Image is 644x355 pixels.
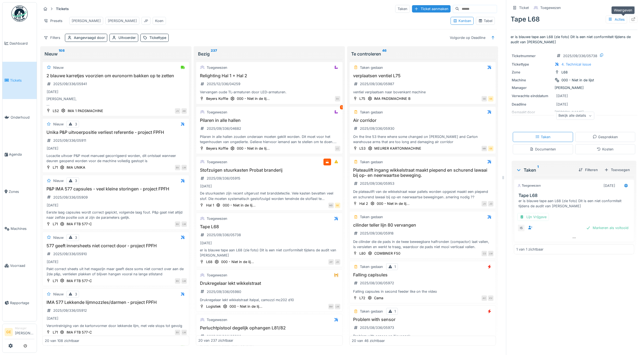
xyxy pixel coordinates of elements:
div: Taken gedaan [360,159,383,165]
div: L71 [53,330,58,335]
div: Pilaren in alle hallen zouden onderaan moeten geklit worden. Dit moet voor het tegenhouden van on... [198,134,340,144]
a: GE Manager[PERSON_NAME] [5,326,34,339]
div: 20 van 108 zichtbaar [45,338,79,343]
div: Drukregelaar lekt wikkelstraat italpal, camozzi mc202 d10 [198,297,340,302]
div: JV [482,201,487,206]
span: Tickets [10,78,34,83]
div: 1 van 1 zichtbaar [516,247,544,252]
a: Agenda [2,136,37,173]
div: Documenten [530,147,556,152]
div: 20 van 237 zichtbaar [198,338,233,343]
div: MD [328,203,334,208]
span: Voorraad [10,263,34,268]
div: LM [181,165,187,170]
div: 000 - Niet in de lij... [230,304,262,309]
h3: verplaatsen ventiel L75 [352,73,494,78]
div: COMBINER F50 [375,251,401,256]
span: Onderhoud [11,115,34,120]
div: Toegewezen [207,216,227,221]
div: IMA PADSMACHINE B [374,96,411,101]
a: Rapportage [2,284,37,321]
div: L75 [360,96,366,101]
div: Presets [41,17,65,25]
div: IMA FTB 577-C [67,330,92,335]
h3: Drukregelaar lekt wikkelstraat [198,281,340,286]
div: BV [175,330,180,335]
div: L52 [53,108,59,113]
div: 1 [395,264,396,269]
span: Machines [11,226,34,231]
div: Markeren als voltooid [584,224,631,231]
h3: P&P IMA 577 capsules - veel kleine storingen - project FPFH [45,186,187,192]
div: 2025/09/336/05941 [53,81,87,87]
div: GE [488,146,494,151]
div: IMA UNIKA [67,165,85,170]
div: L71 [53,278,58,283]
p: er is blauwe tape aan L68 (zie foto) Dit is een niet conformiteit tijdens de audit van [PERSON_NAME] [511,34,637,45]
div: Cama [374,295,384,301]
div: Verwachte einddatum [512,93,552,98]
div: ventiel verplaatsen naar bovenkant machine [352,89,494,95]
div: 2025/09/336/05911 [53,138,86,143]
div: [PERSON_NAME] [512,85,636,90]
div: Logistiek [206,304,221,309]
div: L72 [360,295,366,301]
div: [DATE] [556,93,568,98]
div: Koen [155,18,164,23]
div: De stuurkasten zijn recent uitgerust met branddetectie. Vele kasten bevatten veel stof. Die moete... [198,191,340,201]
div: Ticket aanmaken [412,5,451,13]
div: L80 [360,251,366,256]
div: Ticket [519,5,529,10]
div: Toegewezen [517,183,541,188]
div: LM [181,278,187,284]
span: Agenda [9,152,34,157]
div: 2025/09/336/05910 [53,251,87,257]
div: Toegewezen [207,159,227,165]
div: 000 - Niet in de lij... [377,201,410,206]
div: [DATE] [200,184,212,189]
div: BV [175,221,180,227]
div: Taken gedaan [360,214,383,220]
div: Beyers Koffie [206,96,228,101]
div: Machine [512,78,552,83]
div: Tickettype [149,35,166,40]
div: Hal 2 [360,201,368,206]
div: JD [488,201,494,206]
div: [DATE] [556,102,568,107]
div: [DATE] [47,259,58,264]
div: 2025/09/336/05915 [207,176,240,181]
div: Problem with sensor on Novopack [352,334,494,339]
div: 000 - Niet in de lijst [561,78,594,83]
li: GE [5,328,13,336]
div: L71 [53,165,58,170]
div: Bekijk alle details [556,112,594,120]
div: Manager [15,326,34,330]
div: 3 [75,235,77,240]
div: Gesprekken [593,134,618,140]
div: L68 [206,259,212,264]
div: 2025/08/336/05972 [360,280,394,286]
div: LM [335,304,340,309]
div: L68 [561,70,568,75]
div: 2025/09/336/05918 [360,231,394,236]
h3: Tape L68 [198,224,340,229]
div: De cilinder die de pads in de twee beweegbare halfronden (compactor) laat vallen, is versleten en... [352,239,494,249]
div: [DATE] [47,203,58,208]
div: 2025/09/336/04682 [207,126,241,131]
div: [PERSON_NAME] [72,18,101,23]
h3: cilinder teller lijn 80 vervangen [352,223,494,228]
div: Toevoegen [602,166,632,174]
h3: Perluchtpistool degelijk ophangen L81/82 [198,325,340,331]
div: Kanban [453,18,471,23]
div: 2025/09/336/05738 [207,232,241,237]
a: Tickets [2,62,37,99]
div: Pakt correct sheets uit het magazijn maar geeft deze soms niet correct over aan de 2de p&p, venti... [45,266,187,277]
div: 000 - Niet in de lij... [223,203,256,208]
div: 4. Technical issue [561,62,591,67]
div: Toegewezen [207,317,227,322]
div: Toegewezen [207,273,227,278]
h3: Pilaren in alle hallen [198,118,340,123]
div: Bezig [198,51,341,57]
div: er is blauwe tape aan L68 (zie foto) Dit is een niet conformiteit tijdens de audit van [PERSON_NAME] [519,198,632,209]
div: Te controleren [351,51,494,57]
